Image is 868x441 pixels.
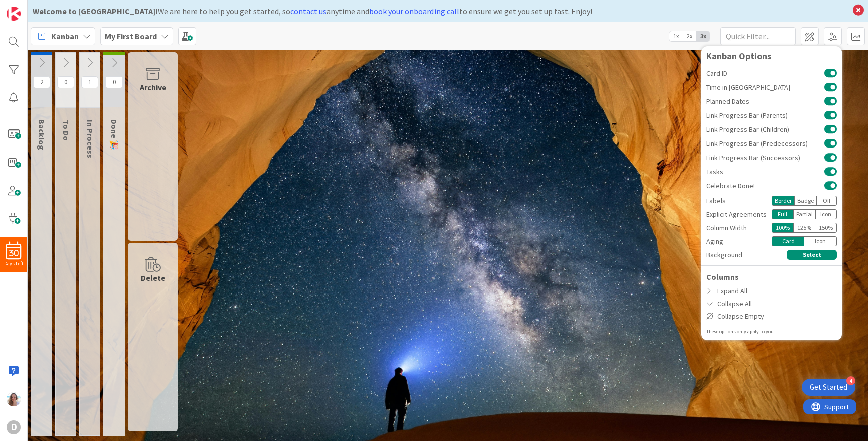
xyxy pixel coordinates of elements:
[706,112,824,119] span: Link Progress Bar (Parents)
[706,209,772,220] div: Explicit Agreements
[706,126,824,133] span: Link Progress Bar (Children)
[706,51,837,61] div: Kanban Options
[793,223,815,233] div: 125 %
[61,120,71,141] span: To Do
[51,30,79,42] span: Kanban
[706,98,824,105] span: Planned Dates
[706,70,824,77] span: Card ID
[706,196,772,206] div: Labels
[810,382,847,392] div: Get Started
[720,27,796,45] input: Quick Filter...
[105,31,157,41] b: My First Board
[85,120,95,158] span: In Process
[140,81,166,93] div: Archive
[33,6,158,16] b: Welcome to [GEOGRAPHIC_DATA]!
[846,376,855,385] div: 4
[37,119,47,150] span: Backlog
[369,6,459,16] a: book your onboarding call
[7,7,21,21] img: Visit kanbanzone.com
[793,209,816,219] div: Partial
[21,2,46,14] span: Support
[141,272,165,284] div: Delete
[701,271,842,283] div: Columns
[57,76,74,88] span: 0
[290,6,327,16] a: contact us
[109,119,119,150] span: Done 🎉
[701,285,842,298] div: Expand All
[787,250,837,260] button: Select
[706,250,742,260] span: Background
[794,196,817,206] div: Badge
[701,298,842,310] div: Collapse All
[706,182,824,189] span: Celebrate Done!
[706,168,824,175] span: Tasks
[33,76,50,88] span: 2
[696,31,710,41] span: 3x
[683,31,696,41] span: 2x
[772,223,793,233] div: 100 %
[81,76,98,88] span: 1
[772,209,793,219] div: Full
[33,5,848,17] div: We are here to help you get started, so anytime and to ensure we get you set up fast. Enjoy!
[706,236,772,247] div: Aging
[706,140,824,147] span: Link Progress Bar (Predecessors)
[105,76,123,88] span: 0
[817,196,837,206] div: Off
[669,31,683,41] span: 1x
[706,328,837,335] div: These options only apply to you
[802,379,855,396] div: Open Get Started checklist, remaining modules: 4
[7,420,21,434] div: d
[701,310,842,323] div: Collapse Empty
[772,196,794,206] div: Border
[772,236,804,246] div: Card
[804,236,837,246] div: Icon
[815,223,837,233] div: 150 %
[706,84,824,91] span: Time in [GEOGRAPHIC_DATA]
[816,209,837,219] div: Icon
[9,250,19,257] span: 30
[706,223,772,233] div: Column Width
[706,154,824,161] span: Link Progress Bar (Successors)
[7,392,21,406] img: MC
